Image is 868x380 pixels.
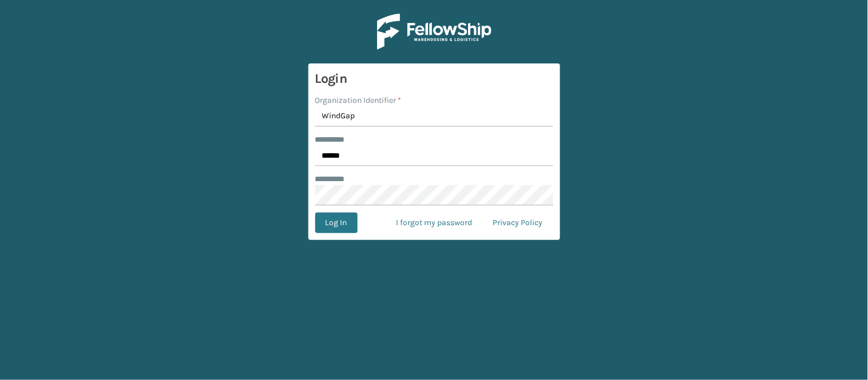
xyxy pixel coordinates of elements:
[386,213,483,233] a: I forgot my password
[315,70,553,87] h3: Login
[483,213,553,233] a: Privacy Policy
[315,213,358,233] button: Log In
[315,94,402,106] label: Organization Identifier
[377,14,492,50] img: Logo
